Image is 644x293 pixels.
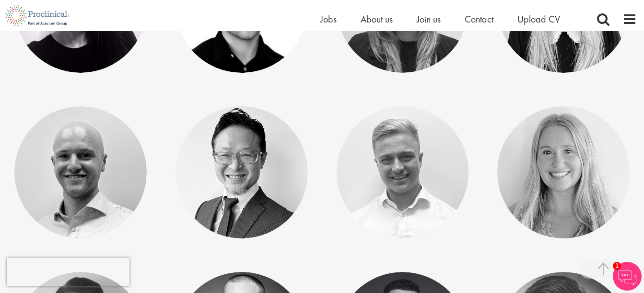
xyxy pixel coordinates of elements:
span: 1 [613,262,621,270]
img: Chatbot [613,262,642,291]
a: Jobs [320,13,337,25]
a: Join us [417,13,441,25]
a: Contact [465,13,493,25]
a: About us [361,13,393,25]
a: Upload CV [517,13,560,25]
iframe: reCAPTCHA [7,258,129,286]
